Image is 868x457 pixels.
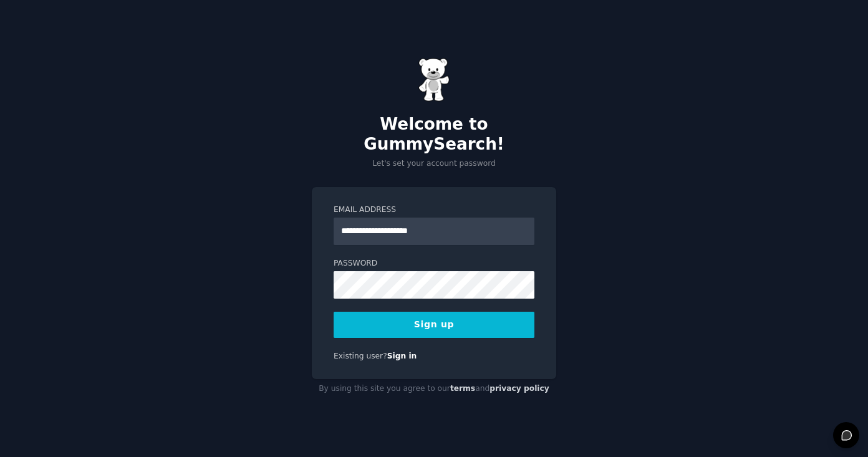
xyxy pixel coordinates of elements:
span: Existing user? [334,352,387,360]
a: Sign in [387,352,417,360]
button: Sign up [334,312,534,338]
h2: Welcome to GummySearch! [312,115,556,154]
label: Email Address [334,204,534,216]
img: Gummy Bear [418,58,450,102]
label: Password [334,258,534,269]
div: By using this site you agree to our and [312,379,556,399]
a: terms [450,384,475,393]
p: Let's set your account password [312,158,556,170]
a: privacy policy [489,384,549,393]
